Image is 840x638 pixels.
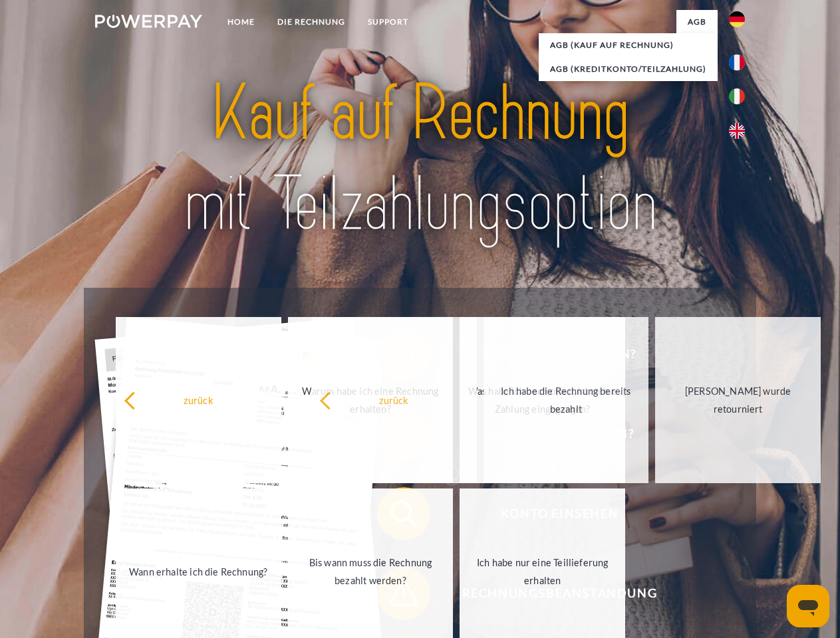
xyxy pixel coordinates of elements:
[663,382,813,418] div: [PERSON_NAME] wurde retourniert
[296,554,446,589] div: Bis wann muss die Rechnung bezahlt werden?
[296,382,446,418] div: Warum habe ich eine Rechnung erhalten?
[729,123,745,139] img: en
[319,391,469,409] div: zurück
[676,10,718,34] a: agb
[468,554,617,589] div: Ich habe nur eine Teillieferung erhalten
[539,33,718,57] a: AGB (Kauf auf Rechnung)
[787,585,829,627] iframe: Schaltfläche zum Öffnen des Messaging-Fensters
[266,10,356,34] a: DIE RECHNUNG
[124,562,273,580] div: Wann erhalte ich die Rechnung?
[216,10,266,34] a: Home
[729,11,745,27] img: de
[491,382,641,418] div: Ich habe die Rechnung bereits bezahlt
[356,10,420,34] a: SUPPORT
[124,391,273,409] div: zurück
[95,15,202,28] img: logo-powerpay-white.svg
[729,54,745,70] img: fr
[539,57,718,81] a: AGB (Kreditkonto/Teilzahlung)
[127,64,713,255] img: title-powerpay_de.svg
[729,88,745,104] img: it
